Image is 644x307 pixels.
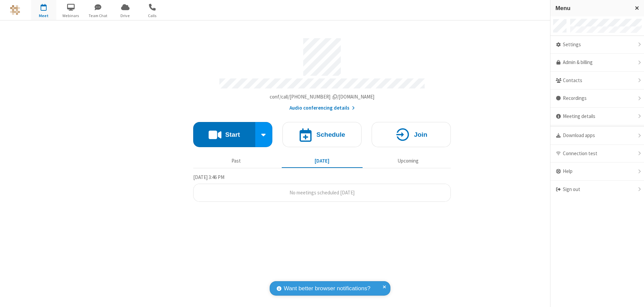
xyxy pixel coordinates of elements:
button: Start [193,122,255,147]
div: Meeting details [550,108,644,126]
button: [DATE] [282,155,363,167]
div: Start conference options [255,122,273,147]
span: Webinars [58,13,84,19]
h4: Join [414,131,427,138]
h4: Start [225,131,240,138]
div: Contacts [550,72,644,90]
div: Sign out [550,181,644,198]
span: [DATE] 3:46 PM [193,174,224,180]
button: Schedule [282,122,362,147]
span: Team Chat [86,13,111,19]
a: Admin & billing [550,54,644,72]
div: Help [550,163,644,181]
button: Upcoming [368,155,448,167]
span: No meetings scheduled [DATE] [289,189,355,196]
h4: Schedule [316,131,345,138]
div: Download apps [550,127,644,145]
button: Join [372,122,451,147]
div: Settings [550,36,644,54]
iframe: Chat [627,290,639,302]
span: Calls [140,13,165,19]
div: Connection test [550,145,644,163]
img: QA Selenium DO NOT DELETE OR CHANGE [10,5,20,15]
button: Audio conferencing details [289,104,355,112]
span: Drive [113,13,138,19]
section: Account details [193,33,451,112]
div: Recordings [550,89,644,108]
span: Want better browser notifications? [284,284,370,293]
section: Today's Meetings [193,173,451,202]
h3: Menu [555,5,629,11]
span: Copy my meeting room link [270,94,375,100]
button: Copy my meeting room linkCopy my meeting room link [270,93,375,101]
button: Past [196,155,277,167]
span: Meet [31,13,56,19]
